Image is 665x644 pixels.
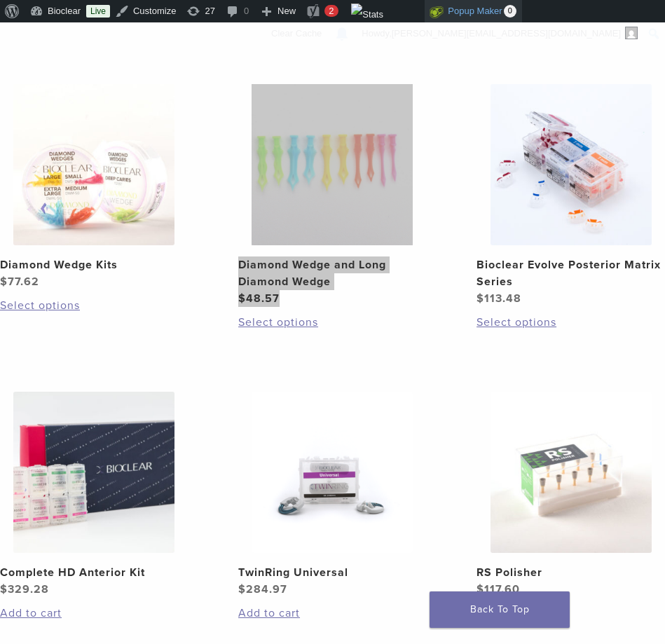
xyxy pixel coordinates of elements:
[238,605,427,622] a: Add to cart: “TwinRing Universal”
[477,605,665,622] a: Select options for “RS Polisher”
[238,292,280,306] bdi: 48.57
[252,392,413,553] img: TwinRing Universal
[238,564,427,581] h2: TwinRing Universal
[477,582,484,596] span: $
[238,582,287,596] bdi: 284.97
[238,84,427,307] a: Diamond Wedge and Long Diamond WedgeDiamond Wedge and Long Diamond Wedge $48.57
[477,84,665,307] a: Bioclear Evolve Posterior Matrix SeriesBioclear Evolve Posterior Matrix Series $113.48
[491,84,652,245] img: Bioclear Evolve Posterior Matrix Series
[238,292,246,306] span: $
[238,582,246,596] span: $
[504,5,516,18] span: 0
[477,256,665,290] h2: Bioclear Evolve Posterior Matrix Series
[13,392,174,553] img: Complete HD Anterior Kit
[266,22,327,45] a: Clear Cache
[329,6,334,16] span: 2
[477,292,521,306] bdi: 113.48
[238,314,427,331] a: Select options for “Diamond Wedge and Long Diamond Wedge”
[13,84,174,245] img: Diamond Wedge Kits
[392,28,621,39] span: [PERSON_NAME][EMAIL_ADDRESS][DOMAIN_NAME]
[238,392,427,598] a: TwinRing UniversalTwinRing Universal $284.97
[477,392,665,598] a: RS PolisherRS Polisher $117.60
[252,84,413,245] img: Diamond Wedge and Long Diamond Wedge
[238,256,427,290] h2: Diamond Wedge and Long Diamond Wedge
[357,22,643,45] a: Howdy,
[477,564,665,581] h2: RS Polisher
[477,292,484,306] span: $
[86,5,110,18] a: Live
[477,314,665,331] a: Select options for “Bioclear Evolve Posterior Matrix Series”
[491,392,652,553] img: RS Polisher
[477,582,520,596] bdi: 117.60
[430,591,570,628] a: Back To Top
[351,4,430,20] img: Views over 48 hours. Click for more Jetpack Stats.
